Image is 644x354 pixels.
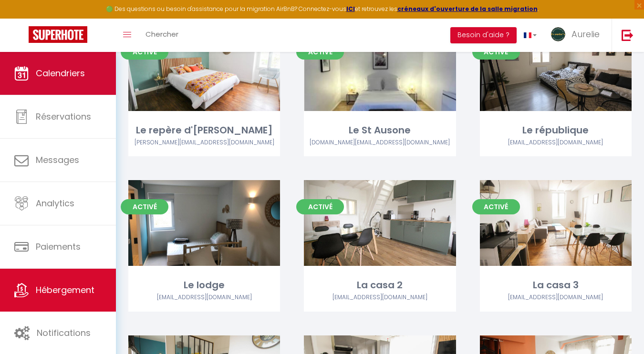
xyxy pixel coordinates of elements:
[346,5,355,13] a: ICI
[304,123,456,138] div: Le St Ausone
[397,5,538,13] a: créneaux d'ouverture de la salle migration
[304,138,456,147] div: Airbnb
[128,123,280,138] div: Le repère d'[PERSON_NAME]
[29,26,87,43] img: Super Booking
[551,27,565,41] img: ...
[480,123,632,138] div: Le république
[304,278,456,293] div: La casa 2
[36,111,91,122] span: Réservations
[128,138,280,147] div: Airbnb
[472,199,520,214] span: Activé
[36,284,94,296] span: Hébergement
[304,293,456,302] div: Airbnb
[603,311,637,347] iframe: Chat
[622,29,634,41] img: logout
[37,327,91,339] span: Notifications
[296,199,344,214] span: Activé
[36,67,85,79] span: Calendriers
[121,199,168,214] span: Activé
[121,44,168,60] span: Activé
[128,293,280,302] div: Airbnb
[296,44,344,60] span: Activé
[36,241,81,253] span: Paiements
[145,29,178,39] span: Chercher
[571,28,600,40] span: Aurelie
[8,4,36,32] button: Ouvrir le widget de chat LiveChat
[480,138,632,147] div: Airbnb
[128,278,280,293] div: Le lodge
[138,19,186,52] a: Chercher
[450,27,517,43] button: Besoin d'aide ?
[472,44,520,60] span: Activé
[544,19,612,52] a: ... Aurelie
[36,197,74,209] span: Analytics
[480,278,632,293] div: La casa 3
[480,293,632,302] div: Airbnb
[36,154,79,166] span: Messages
